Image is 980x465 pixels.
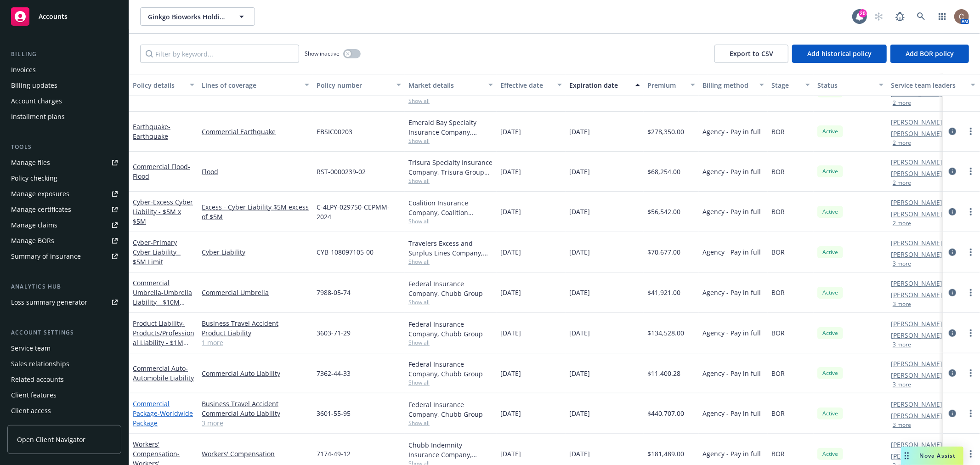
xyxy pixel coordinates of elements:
[11,62,36,77] div: Invoices
[891,250,942,259] a: [PERSON_NAME]
[202,338,309,347] a: 1 more
[891,399,942,409] a: [PERSON_NAME]
[821,127,839,136] span: Active
[821,167,839,176] span: Active
[317,80,391,90] div: Policy number
[771,449,785,459] span: BOR
[891,330,942,340] a: [PERSON_NAME]
[920,452,956,459] span: Nova Assist
[7,372,121,387] a: Related accounts
[771,288,785,297] span: BOR
[965,287,976,298] a: more
[11,357,69,371] div: Sales relationships
[821,409,839,418] span: Active
[11,233,54,248] div: Manage BORs
[569,167,590,176] span: [DATE]
[500,288,521,297] span: [DATE]
[965,448,976,459] a: more
[702,369,761,378] span: Agency - Pay in full
[702,449,761,459] span: Agency - Pay in full
[891,359,942,369] a: [PERSON_NAME]
[133,238,181,266] span: - Primary Cyber Liability - $5M Limit
[891,157,942,167] a: [PERSON_NAME]
[500,80,552,90] div: Effective date
[202,318,309,328] a: Business Travel Accident
[933,7,952,26] a: Switch app
[408,279,493,298] div: Federal Insurance Company, Chubb Group
[11,249,81,264] div: Summary of insurance
[702,328,761,338] span: Agency - Pay in full
[305,50,340,57] span: Show inactive
[891,278,942,288] a: [PERSON_NAME]
[7,282,121,291] div: Analytics hub
[821,329,839,337] span: Active
[133,198,193,226] a: Cyber
[771,127,785,136] span: BOR
[7,142,121,152] div: Tools
[947,328,958,339] a: circleInformation
[890,45,969,63] button: Add BOR policy
[569,80,630,90] div: Expiration date
[7,109,121,124] a: Installment plans
[893,382,911,387] button: 3 more
[965,368,976,379] a: more
[133,288,192,316] span: - Umbrella Liability - $10M Limit
[702,167,761,176] span: Agency - Pay in full
[202,247,309,257] a: Cyber Liability
[317,247,374,257] span: CYB-108097105-00
[891,209,942,219] a: [PERSON_NAME]
[133,198,193,226] span: - Excess Cyber Liability - $5M x $5M
[11,155,50,170] div: Manage files
[405,74,497,96] button: Market details
[17,435,85,444] span: Open Client Navigator
[7,403,121,418] a: Client access
[500,127,521,136] span: [DATE]
[965,126,976,137] a: more
[569,369,590,378] span: [DATE]
[317,328,351,338] span: 3603-71-29
[202,418,309,428] a: 3 more
[891,117,942,127] a: [PERSON_NAME]
[7,171,121,186] a: Policy checking
[647,80,685,90] div: Premium
[947,247,958,258] a: circleInformation
[714,45,788,63] button: Export to CSV
[891,319,942,329] a: [PERSON_NAME]
[569,127,590,136] span: [DATE]
[901,447,963,465] button: Nova Assist
[7,249,121,264] a: Summary of insurance
[408,238,493,258] div: Travelers Excess and Surplus Lines Company, Travelers Insurance, Corvus Insurance (Travelers)
[133,364,194,382] a: Commercial Auto
[11,372,64,387] div: Related accounts
[408,359,493,379] div: Federal Insurance Company, Chubb Group
[702,80,754,90] div: Billing method
[965,206,976,217] a: more
[7,218,121,232] a: Manage claims
[408,177,493,185] span: Show all
[730,49,773,58] span: Export to CSV
[771,328,785,338] span: BOR
[408,440,493,459] div: Chubb Indemnity Insurance Company, Chubb Group
[133,409,193,427] span: - Worldwide Package
[702,288,761,297] span: Agency - Pay in full
[7,341,121,356] a: Service team
[408,319,493,339] div: Federal Insurance Company, Chubb Group
[11,388,57,403] div: Client features
[569,288,590,297] span: [DATE]
[891,129,942,138] a: [PERSON_NAME]
[11,187,69,201] div: Manage exposures
[7,155,121,170] a: Manage files
[500,207,521,216] span: [DATE]
[771,369,785,378] span: BOR
[202,167,309,176] a: Flood
[7,328,121,337] div: Account settings
[771,207,785,216] span: BOR
[792,45,887,63] button: Add historical policy
[140,45,299,63] input: Filter by keyword...
[647,207,680,216] span: $56,542.00
[408,400,493,419] div: Federal Insurance Company, Chubb Group
[771,80,800,90] div: Stage
[647,167,680,176] span: $68,254.00
[317,127,352,136] span: EBSIC00203
[497,74,566,96] button: Effective date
